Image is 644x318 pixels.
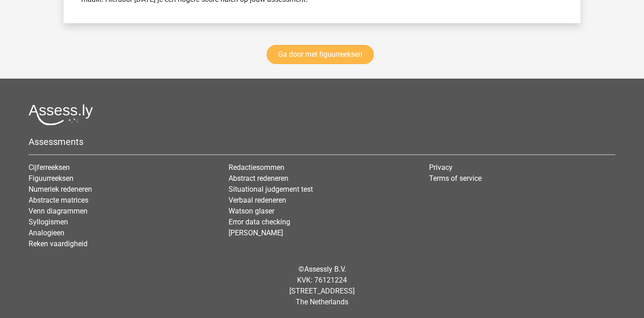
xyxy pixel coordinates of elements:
a: Abstracte matrices [29,196,88,204]
a: Terms of service [429,174,482,183]
a: Error data checking [229,218,290,226]
a: Reken vaardigheid [29,239,88,248]
a: Numeriek redeneren [29,185,92,194]
a: Assessly B.V. [304,265,346,273]
a: Privacy [429,163,453,172]
a: Watson glaser [229,207,274,215]
a: Abstract redeneren [229,174,288,183]
a: Figuurreeksen [29,174,73,183]
a: Syllogismen [29,218,68,226]
div: © KVK: 76121224 [STREET_ADDRESS] The Netherlands [22,257,622,315]
a: Analogieen [29,229,64,237]
a: Cijferreeksen [29,163,70,172]
a: Verbaal redeneren [229,196,286,204]
a: Venn diagrammen [29,207,88,215]
a: [PERSON_NAME] [229,229,283,237]
a: Redactiesommen [229,163,284,172]
a: Situational judgement test [229,185,313,194]
h5: Assessments [29,136,615,147]
a: Ga door met figuurreeksen [267,45,374,64]
img: Assessly logo [29,104,93,125]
